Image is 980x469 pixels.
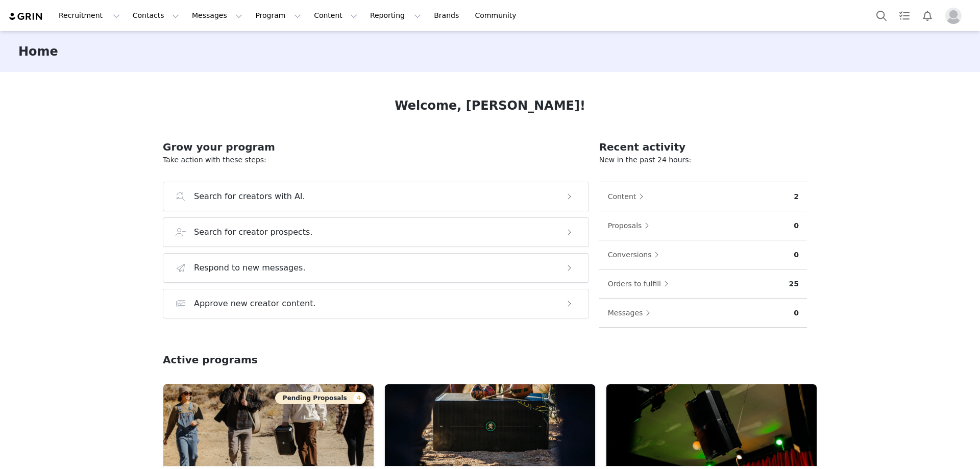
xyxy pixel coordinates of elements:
[916,4,939,27] button: Notifications
[794,191,799,202] p: 2
[599,155,807,165] p: New in the past 24 hours:
[599,139,807,155] h2: Recent activity
[194,190,305,203] h3: Search for creators with AI.
[127,4,185,27] button: Contacts
[186,4,249,27] button: Messages
[870,4,893,27] button: Search
[163,289,589,318] button: Approve new creator content.
[939,8,972,24] button: Profile
[163,352,258,367] h2: Active programs
[469,4,527,27] a: Community
[607,305,656,321] button: Messages
[18,42,58,61] h3: Home
[385,384,595,466] img: 45021ed2-246a-423c-955c-020eba39944d.jpg
[607,217,655,234] button: Proposals
[395,96,585,115] h1: Welcome, [PERSON_NAME]!
[606,384,817,466] img: abafa6ef-761a-471f-8c49-e42523ae809d.jpg
[163,155,589,165] p: Take action with these steps:
[794,250,799,260] p: 0
[194,298,316,310] h3: Approve new creator content.
[163,217,589,247] button: Search for creator prospects.
[194,262,306,274] h3: Respond to new messages.
[53,4,126,27] button: Recruitment
[945,8,962,24] img: placeholder-profile.jpg
[607,188,649,205] button: Content
[163,139,589,155] h2: Grow your program
[364,4,427,27] button: Reporting
[794,308,799,318] p: 0
[607,276,674,292] button: Orders to fulfill
[275,392,366,404] button: Pending Proposals4
[794,220,799,231] p: 0
[163,182,589,211] button: Search for creators with AI.
[428,4,468,27] a: Brands
[194,226,313,238] h3: Search for creator prospects.
[607,246,665,263] button: Conversions
[249,4,307,27] button: Program
[163,253,589,283] button: Respond to new messages.
[8,12,44,21] img: grin logo
[308,4,363,27] button: Content
[789,279,799,289] p: 25
[163,384,374,466] img: 25dd6788-0345-4798-ab69-fec8274ae7cf.jpg
[893,4,916,27] a: Tasks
